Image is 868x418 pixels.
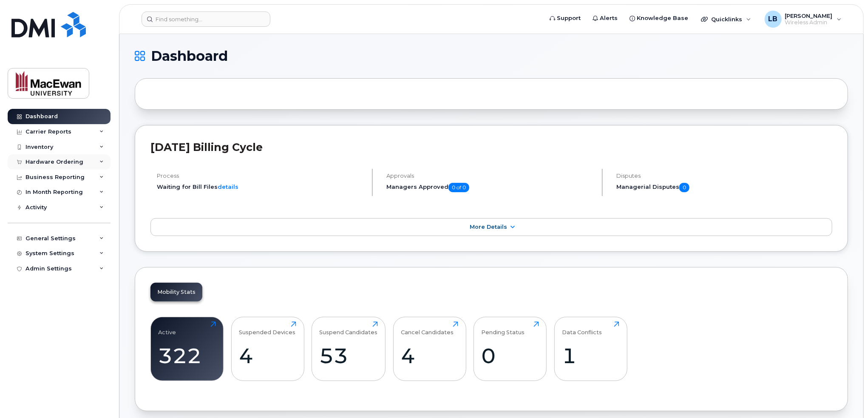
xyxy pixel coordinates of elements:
[401,343,458,368] div: 4
[159,321,176,336] div: Active
[239,343,296,368] div: 4
[679,183,689,192] span: 0
[616,173,832,179] h4: Disputes
[320,321,378,336] div: Suspend Candidates
[448,183,469,192] span: 0 of 0
[320,321,378,376] a: Suspend Candidates53
[218,183,238,190] a: details
[386,173,594,179] h4: Approvals
[562,321,619,376] a: Data Conflicts1
[562,321,602,336] div: Data Conflicts
[482,343,539,368] div: 0
[157,183,365,191] li: Waiting for Bill Files
[320,343,378,368] div: 53
[401,321,458,376] a: Cancel Candidates4
[386,183,594,192] h5: Managers Approved
[239,321,296,376] a: Suspended Devices4
[482,321,539,376] a: Pending Status0
[159,343,216,368] div: 322
[157,173,365,179] h4: Process
[482,321,525,336] div: Pending Status
[562,343,619,368] div: 1
[150,141,832,154] h2: [DATE] Billing Cycle
[401,321,454,336] div: Cancel Candidates
[151,50,228,63] span: Dashboard
[470,224,507,230] span: More Details
[239,321,295,336] div: Suspended Devices
[159,321,216,376] a: Active322
[616,183,832,192] h5: Managerial Disputes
